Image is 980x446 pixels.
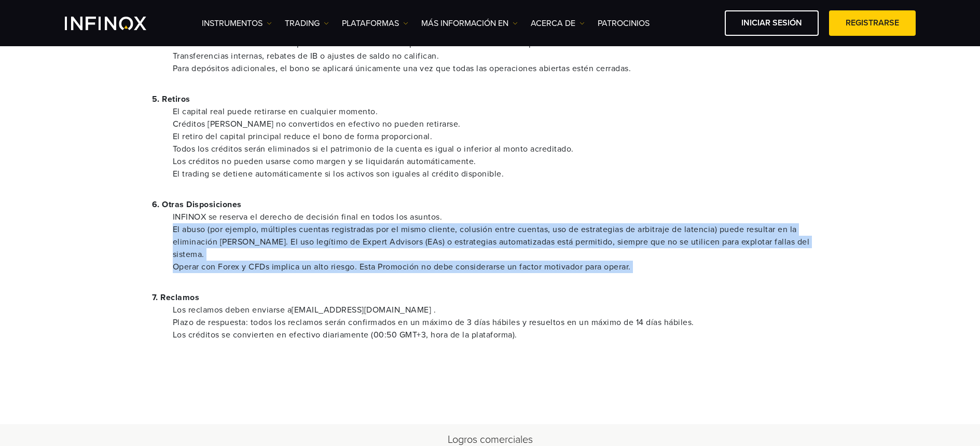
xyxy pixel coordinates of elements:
li: El abuso (por ejemplo, múltiples cuentas registradas por el mismo cliente, colusión entre cuentas... [173,223,829,261]
li: Plazo de respuesta: todos los reclamos serán confirmados en un máximo de 3 días hábiles y resuelt... [173,316,829,329]
li: Todos los créditos serán eliminados si el patrimonio de la cuenta es igual o inferior al monto ac... [173,143,829,155]
li: Operar con Forex y CFDs implica un alto riesgo. Esta Promoción no debe considerarse un factor mot... [173,261,829,273]
li: INFINOX se reserva el derecho de decisión final en todos los asuntos. [173,211,829,223]
li: El retiro del capital principal reduce el bono de forma proporcional. [173,130,829,143]
li: El trading se detiene automáticamente si los activos son iguales al crédito disponible. [173,168,829,180]
a: Iniciar sesión [725,10,819,36]
li: Los reclamos deben enviarse a . [173,304,829,316]
p: 6. Otras Disposiciones [152,198,829,211]
a: Registrarse [829,10,916,36]
a: Más información en [421,17,518,30]
a: [EMAIL_ADDRESS][DOMAIN_NAME] [292,305,434,315]
a: Instrumentos [202,17,272,30]
li: Para depósitos adicionales, el bono se aplicará únicamente una vez que todas las operaciones abie... [173,62,829,75]
a: PLATAFORMAS [342,17,408,30]
p: 5. Retiros [152,93,829,105]
a: Patrocinios [598,17,650,30]
p: 7. Reclamos [152,291,829,304]
a: ACERCA DE [531,17,585,30]
a: INFINOX Logo [65,17,171,30]
li: Los créditos no pueden usarse como margen y se liquidarán automáticamente. [173,155,829,168]
li: Créditos [PERSON_NAME] no convertidos en efectivo no pueden retirarse. [173,118,829,130]
li: Los créditos se convierten en efectivo diariamente (00:50 GMT+3, hora de la plataforma). [173,329,829,341]
a: TRADING [285,17,329,30]
li: El capital real puede retirarse en cualquier momento. [173,105,829,118]
li: Transferencias internas, rebates de IB o ajustes de saldo no califican. [173,50,829,62]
